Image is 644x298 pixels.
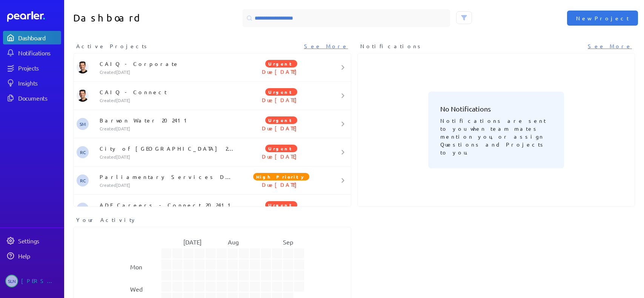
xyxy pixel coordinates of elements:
div: Settings [18,237,60,245]
h3: No Notifications [440,104,552,114]
p: Created [DATE] [100,97,235,103]
div: Documents [18,94,60,102]
a: Help [3,249,61,263]
p: Due [DATE] [235,153,327,160]
p: City of [GEOGRAPHIC_DATA] 202412 [100,145,235,152]
span: Urgent [265,201,297,209]
span: Active Projects [76,42,149,50]
a: See More [588,42,632,50]
a: Notifications [3,46,61,60]
p: Created [DATE] [100,182,235,188]
p: Barwon Water 202411 [100,116,235,124]
p: Parliamentary Services Department [GEOGRAPHIC_DATA] - PSD014 [100,173,235,180]
span: Sylvain LE NAY [5,275,18,287]
span: Urgent [265,88,297,96]
text: Sep [283,238,293,246]
img: James Layton [77,90,89,102]
p: CAIQ - Corporate [100,60,235,67]
p: Due [DATE] [235,124,327,132]
span: Your Activity [76,216,137,224]
div: Insights [18,79,60,87]
a: Projects [3,61,61,75]
div: Dashboard [18,34,60,41]
span: New Project [576,14,629,22]
text: Aug [228,238,239,246]
text: Mon [130,263,142,270]
p: Due [DATE] [235,96,327,104]
span: Stuart Meyers [77,203,89,215]
p: ADF Careers - Connect 202411 [100,201,235,209]
span: Urgent [265,60,297,67]
div: [PERSON_NAME] [21,275,59,287]
a: Documents [3,91,61,105]
div: Help [18,252,60,260]
span: Robert Craig [77,174,89,186]
img: James Layton [77,61,89,73]
p: Due [DATE] [235,181,327,188]
div: Notifications [18,49,60,57]
a: Insights [3,76,61,90]
a: SLN[PERSON_NAME] [3,272,61,290]
span: Stuart Meyers [77,118,89,130]
p: Created [DATE] [100,69,235,75]
p: Due [DATE] [235,68,327,75]
span: Urgent [265,145,297,152]
p: Created [DATE] [100,154,235,160]
h1: Dashboard [73,9,209,27]
text: [DATE] [183,238,201,246]
span: Urgent [265,116,297,124]
span: Robert Craig [77,146,89,158]
a: Dashboard [3,31,61,44]
a: Settings [3,234,61,248]
a: See More [304,42,348,50]
a: Dashboard [7,11,61,22]
button: New Project [567,11,638,26]
p: Created [DATE] [100,125,235,131]
text: Wed [130,285,143,293]
p: CAIQ - Connect [100,88,235,96]
span: High Priority [253,173,309,180]
div: Projects [18,64,60,72]
span: Notifications [360,42,423,50]
p: Notifications are sent to you when team mates mention you, or assign Questions and Projects to you. [440,114,552,156]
